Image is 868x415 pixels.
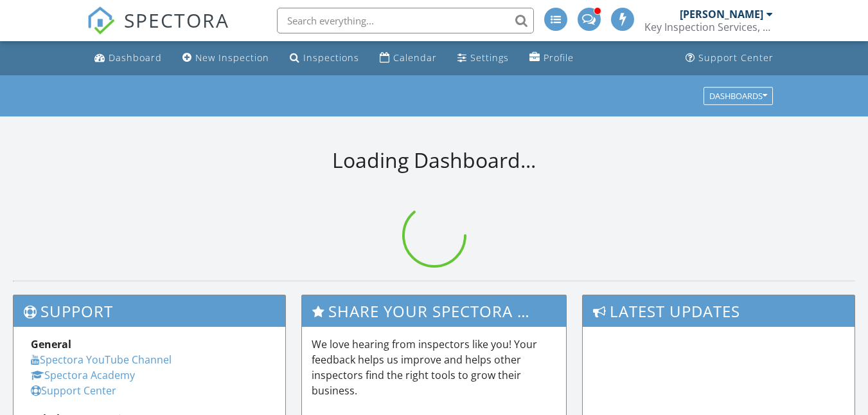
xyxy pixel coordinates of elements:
button: Dashboards [704,87,773,105]
div: Dashboard [109,51,162,64]
a: Settings [452,46,514,70]
a: Calendar [375,46,442,70]
div: Support Center [698,51,774,64]
a: Inspections [285,46,364,70]
div: Key Inspection Services, LLC [644,21,773,33]
a: Support Center [31,383,116,398]
h3: Latest Updates [583,295,855,327]
div: Dashboards [709,91,767,100]
div: Inspections [303,51,359,64]
a: Profile [524,46,579,70]
h3: Support [13,295,285,327]
a: Dashboard [89,46,167,70]
p: We love hearing from inspectors like you! Your feedback helps us improve and helps other inspecto... [312,337,556,398]
input: Search everything... [277,8,534,33]
div: [PERSON_NAME] [680,8,763,21]
a: Support Center [680,46,779,70]
div: Calendar [393,51,437,64]
div: Settings [470,51,509,64]
a: New Inspection [177,46,274,70]
strong: General [31,337,71,351]
a: Spectora YouTube Channel [31,353,172,367]
div: Profile [544,51,574,64]
span: SPECTORA [124,6,229,33]
div: New Inspection [195,51,269,64]
a: Spectora Academy [31,368,135,382]
img: The Best Home Inspection Software - Spectora [87,6,115,35]
a: SPECTORA [87,17,229,44]
h3: Share Your Spectora Experience [302,295,566,327]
